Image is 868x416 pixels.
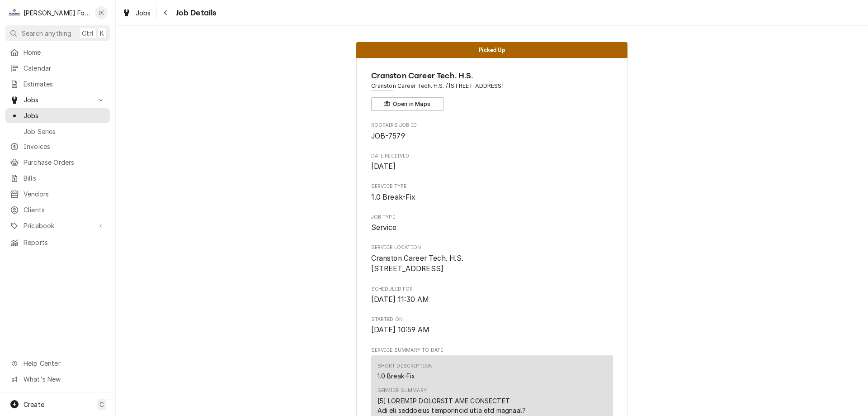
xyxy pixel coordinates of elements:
[24,48,105,57] span: Home
[95,6,108,19] div: Derek Testa (81)'s Avatar
[371,325,429,334] span: [DATE] 10:59 AM
[5,218,110,233] a: Go to Pricebook
[159,5,173,20] button: Navigate back
[82,29,94,38] span: Ctrl
[371,122,613,129] span: Roopairs Job ID
[371,132,405,140] span: JOB-7579
[371,97,443,111] button: Open in Maps
[99,400,104,409] span: C
[371,153,613,160] span: Date Received
[5,202,110,217] a: Clients
[5,372,110,387] a: Go to What's New
[371,316,613,335] div: Started On
[371,183,613,190] span: Service Type
[5,235,110,250] a: Reports
[371,214,613,221] span: Job Type
[479,47,505,53] span: Picked Up
[371,223,397,232] span: Service
[24,205,105,215] span: Clients
[24,111,105,120] span: Jobs
[371,222,613,233] span: Job Type
[5,61,110,76] a: Calendar
[24,79,105,89] span: Estimates
[371,183,613,202] div: Service Type
[371,316,613,323] span: Started On
[371,161,613,172] span: Date Received
[371,82,613,90] span: Address
[356,42,627,58] div: Status
[371,325,613,335] span: Started On
[24,359,104,368] span: Help Center
[377,387,427,394] div: Service Summary
[371,286,613,293] span: Scheduled For
[371,294,613,305] span: Scheduled For
[5,124,110,139] a: Job Series
[5,155,110,170] a: Purchase Orders
[371,70,613,111] div: Client Information
[5,25,110,41] button: Search anythingCtrlK
[5,45,110,60] a: Home
[24,63,105,73] span: Calendar
[8,6,21,19] div: M
[371,244,613,251] span: Service Location
[24,142,105,151] span: Invoices
[24,127,105,136] span: Job Series
[5,139,110,154] a: Invoices
[5,171,110,186] a: Bills
[24,95,92,105] span: Jobs
[5,186,110,201] a: Vendors
[371,286,613,305] div: Scheduled For
[24,221,92,230] span: Pricebook
[5,92,110,107] a: Go to Jobs
[24,173,105,183] span: Bills
[24,158,105,167] span: Purchase Orders
[377,371,415,381] div: 1.0 Break-Fix
[371,253,613,274] span: Service Location
[24,401,44,408] span: Create
[371,192,613,203] span: Service Type
[5,77,110,91] a: Estimates
[100,29,104,38] span: K
[371,153,613,172] div: Date Received
[371,162,396,171] span: [DATE]
[24,8,90,18] div: [PERSON_NAME] Food Equipment Service
[371,295,429,304] span: [DATE] 11:30 AM
[5,356,110,371] a: Go to Help Center
[24,374,104,384] span: What's New
[377,363,433,370] div: Short Description
[24,238,105,247] span: Reports
[371,347,613,354] span: Service Summary To Date
[22,29,71,38] span: Search anything
[173,7,217,19] span: Job Details
[371,193,416,201] span: 1.0 Break-Fix
[371,214,613,233] div: Job Type
[371,122,613,141] div: Roopairs Job ID
[5,108,110,123] a: Jobs
[371,70,613,82] span: Name
[371,254,464,273] span: Cranston Career Tech. H.S. [STREET_ADDRESS]
[371,131,613,142] span: Roopairs Job ID
[8,6,21,19] div: Marshall Food Equipment Service's Avatar
[95,6,108,19] div: D(
[371,244,613,274] div: Service Location
[24,189,105,199] span: Vendors
[118,5,155,20] a: Jobs
[136,8,151,18] span: Jobs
